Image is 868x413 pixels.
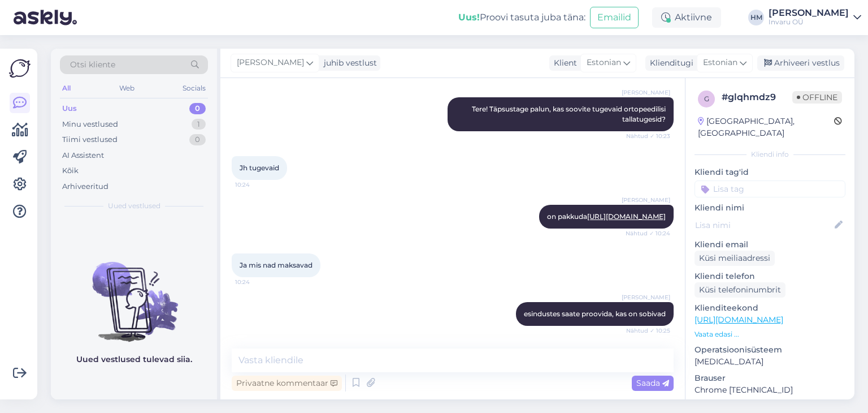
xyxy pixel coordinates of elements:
[237,57,304,69] span: [PERSON_NAME]
[695,344,845,356] p: Operatsioonisüsteem
[240,261,313,269] span: Ja mis nad maksavad
[695,239,845,251] p: Kliendi email
[458,11,585,24] div: Proovi tasuta juba täna:
[622,293,670,302] span: [PERSON_NAME]
[62,134,118,145] div: Tiimi vestlused
[240,164,279,172] span: Jh tugevaid
[62,103,77,114] div: Uus
[62,119,118,130] div: Minu vestlused
[695,149,845,160] div: Kliendi info
[769,8,861,27] a: [PERSON_NAME]Invaru OÜ
[70,59,115,71] span: Otsi kliente
[549,57,577,69] div: Klient
[695,315,783,325] a: [URL][DOMAIN_NAME]
[695,180,845,197] input: Lisa tag
[108,201,160,211] span: Uued vestlused
[524,309,666,318] span: esindustes saate proovida, kas on sobivad
[117,81,137,96] div: Web
[62,165,79,177] div: Kõik
[9,58,31,79] img: Askly Logo
[626,132,670,140] span: Nähtud ✓ 10:23
[695,251,775,266] div: Küsi meiliaadressi
[652,7,721,28] div: Aktiivne
[51,242,217,343] img: No chats
[695,329,845,339] p: Vaata edasi ...
[704,94,709,103] span: g
[748,10,764,25] div: HM
[76,354,192,365] p: Uued vestlused tulevad siia.
[695,372,845,384] p: Brauser
[192,119,206,130] div: 1
[695,270,845,282] p: Kliendi telefon
[62,181,108,192] div: Arhiveeritud
[695,302,845,314] p: Klienditeekond
[695,202,845,214] p: Kliendi nimi
[695,166,845,178] p: Kliendi tag'id
[189,134,206,145] div: 0
[645,57,693,69] div: Klienditugi
[547,212,666,221] span: on pakkuda
[722,91,792,104] div: # glqhmdz9
[587,57,621,69] span: Estonian
[622,196,670,204] span: [PERSON_NAME]
[695,356,845,368] p: [MEDICAL_DATA]
[703,57,737,69] span: Estonian
[792,91,842,104] span: Offline
[769,8,849,18] div: [PERSON_NAME]
[587,212,666,221] a: [URL][DOMAIN_NAME]
[180,81,208,96] div: Socials
[472,105,667,123] span: Tere! Täpsustage palun, kas soovite tugevaid ortopeedilisi tallatugesid?
[695,282,785,298] div: Küsi telefoninumbrit
[458,12,480,23] b: Uus!
[235,180,277,189] span: 10:24
[636,378,669,388] span: Saada
[235,278,277,286] span: 10:24
[62,150,104,161] div: AI Assistent
[319,57,377,69] div: juhib vestlust
[60,81,73,96] div: All
[757,55,844,71] div: Arhiveeri vestlus
[232,376,342,391] div: Privaatne kommentaar
[590,7,639,28] button: Emailid
[626,229,670,238] span: Nähtud ✓ 10:24
[698,115,834,139] div: [GEOGRAPHIC_DATA], [GEOGRAPHIC_DATA]
[695,219,832,231] input: Lisa nimi
[626,326,670,335] span: Nähtud ✓ 10:25
[695,384,845,396] p: Chrome [TECHNICAL_ID]
[622,88,670,97] span: [PERSON_NAME]
[769,18,849,27] div: Invaru OÜ
[189,103,206,114] div: 0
